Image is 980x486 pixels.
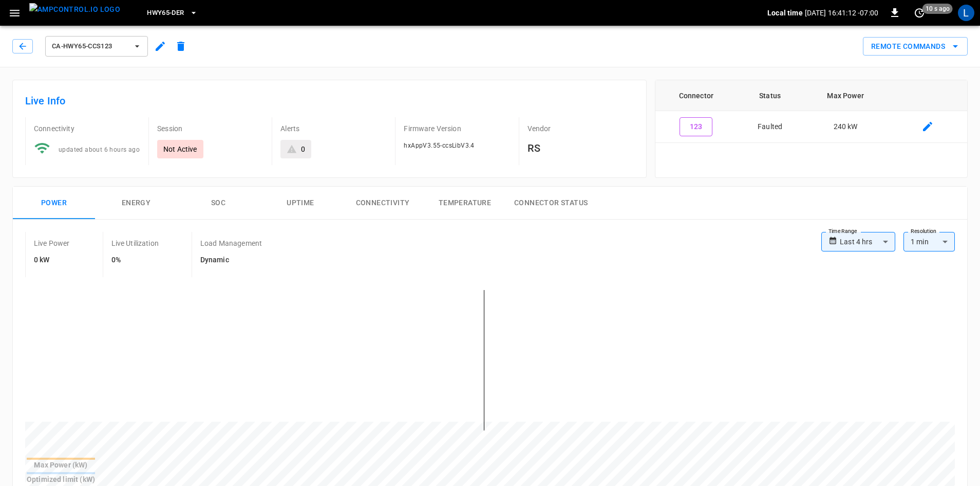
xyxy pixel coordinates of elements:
button: Power [13,187,95,220]
button: HWY65-DER [143,3,201,23]
p: Load Management [200,238,262,248]
button: Energy [95,187,177,220]
img: ampcontrol.io logo [29,3,120,16]
h6: RS [527,140,634,156]
table: connector table [655,80,967,143]
div: Last 4 hrs [840,232,895,251]
label: Resolution [911,227,936,236]
span: updated about 6 hours ago [59,146,140,153]
p: Alerts [280,123,387,134]
p: [DATE] 16:41:12 -07:00 [805,8,878,18]
th: Status [737,80,803,111]
p: Session [157,123,263,134]
h6: 0% [111,255,159,266]
span: 10 s ago [922,4,953,14]
p: Not Active [163,144,197,154]
h6: Live Info [25,93,634,109]
td: Faulted [737,111,803,143]
th: Connector [655,80,737,111]
div: 1 min [903,232,955,251]
span: ca-hwy65-ccs123 [52,41,128,52]
th: Max Power [803,80,888,111]
label: Time Range [828,227,857,236]
p: Live Power [34,238,70,248]
span: HWY65-DER [147,7,184,19]
button: ca-hwy65-ccs123 [45,36,148,57]
div: 0 [301,144,305,154]
button: 123 [680,117,712,136]
p: Vendor [527,123,634,134]
div: remote commands options [863,37,968,56]
button: Connector Status [506,187,596,220]
button: Temperature [424,187,506,220]
button: SOC [177,187,259,220]
p: Firmware Version [404,123,510,134]
div: profile-icon [958,5,974,21]
h6: Dynamic [200,255,262,266]
button: Uptime [259,187,342,220]
p: Connectivity [34,123,140,134]
button: set refresh interval [911,5,928,21]
button: Remote Commands [863,37,968,56]
span: hxAppV3.55-ccsLibV3.4 [404,142,474,149]
p: Live Utilization [111,238,159,248]
td: 240 kW [803,111,888,143]
p: Local time [767,8,803,18]
h6: 0 kW [34,255,70,266]
button: Connectivity [342,187,424,220]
